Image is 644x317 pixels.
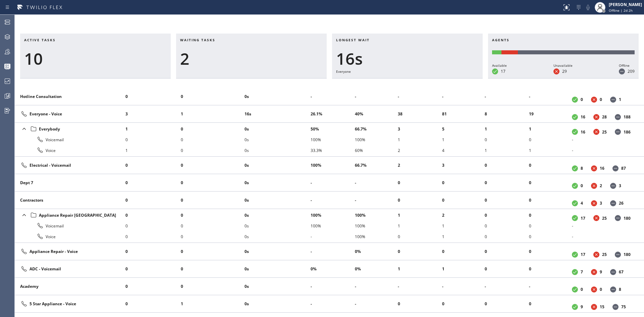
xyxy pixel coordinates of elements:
[593,114,599,120] dt: Unavailable
[624,114,631,120] dd: 188
[311,231,355,242] li: -
[593,215,599,221] dt: Unavailable
[485,220,529,231] li: 0
[553,68,559,74] dt: Unavailable
[485,231,529,242] li: 0
[311,160,355,171] li: 100%
[20,232,120,241] div: Voice
[442,134,485,145] li: 1
[581,286,583,292] dd: 0
[529,231,572,242] li: 0
[600,97,602,102] dd: 0
[610,97,616,103] dt: Offline
[609,8,633,13] span: Offline | 2d 2h
[609,2,642,7] div: [PERSON_NAME]
[593,129,599,135] dt: Unavailable
[311,220,355,231] li: 100%
[442,210,485,220] li: 2
[125,91,181,102] li: 0
[181,123,245,134] li: 0
[355,109,398,119] li: 40%
[602,215,607,221] dd: 25
[125,299,181,309] li: 0
[20,197,120,203] div: Contractors
[336,38,370,42] span: Longest wait
[181,264,245,274] li: 0
[181,91,245,102] li: 0
[572,165,578,171] dt: Available
[398,160,442,171] li: 2
[20,180,120,186] div: Dept 7
[181,160,245,171] li: 0
[624,129,631,135] dd: 186
[311,210,355,220] li: 100%
[600,286,602,292] dd: 0
[553,62,573,68] div: Unavailable
[492,38,509,42] span: Agents
[442,281,485,292] li: -
[180,49,323,68] div: 2
[20,161,120,169] div: Electrical - Voicemail
[311,145,355,156] li: 33.3%
[245,231,311,242] li: 0s
[311,134,355,145] li: 100%
[442,195,485,206] li: 0
[442,299,485,309] li: 0
[529,210,572,220] li: 0
[398,210,442,220] li: 1
[442,177,485,188] li: 0
[572,97,578,103] dt: Available
[615,129,621,135] dt: Offline
[485,246,529,257] li: 0
[398,134,442,145] li: 1
[562,68,567,74] dd: 29
[125,220,181,231] li: 0
[20,136,120,144] div: Voicemail
[355,281,398,292] li: -
[581,269,583,275] dd: 7
[602,252,607,257] dd: 25
[181,220,245,231] li: 0
[529,109,572,119] li: 19
[398,123,442,134] li: 3
[581,97,583,102] dd: 0
[581,252,585,257] dd: 17
[572,220,636,231] li: -
[355,134,398,145] li: 100%
[572,200,578,206] dt: Available
[311,91,355,102] li: -
[615,252,621,258] dt: Offline
[398,299,442,309] li: 0
[610,269,616,275] dt: Offline
[355,246,398,257] li: 0%
[311,109,355,119] li: 26.1%
[612,165,619,171] dt: Offline
[398,231,442,242] li: 0
[20,265,120,273] div: ADC - Voicemail
[245,281,311,292] li: 0s
[398,145,442,156] li: 2
[442,246,485,257] li: 0
[125,177,181,188] li: 0
[355,145,398,156] li: 60%
[311,299,355,309] li: -
[572,269,578,275] dt: Available
[355,299,398,309] li: -
[485,299,529,309] li: 0
[181,210,245,220] li: 0
[529,195,572,206] li: 0
[398,109,442,119] li: 38
[311,177,355,188] li: -
[398,281,442,292] li: -
[125,134,181,145] li: 0
[529,160,572,171] li: 0
[442,231,485,242] li: 1
[619,200,624,206] dd: 26
[245,123,311,134] li: 0s
[125,109,181,119] li: 3
[181,299,245,309] li: 1
[245,134,311,145] li: 0s
[20,146,120,154] div: Voice
[529,91,572,102] li: -
[181,195,245,206] li: 0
